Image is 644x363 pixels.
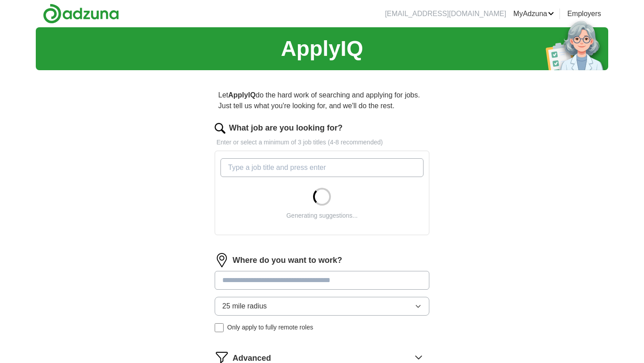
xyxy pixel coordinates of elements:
span: Only apply to fully remote roles [227,323,313,332]
img: search.png [215,123,225,134]
p: Let do the hard work of searching and applying for jobs. Just tell us what you're looking for, an... [215,86,429,115]
div: Generating suggestions... [286,211,358,220]
label: Where do you want to work? [233,254,342,266]
img: Adzuna logo [43,4,119,24]
a: Employers [567,8,601,19]
label: What job are you looking for? [229,122,343,134]
h1: ApplyIQ [281,33,363,65]
img: location.png [215,253,229,267]
input: Only apply to fully remote roles [215,323,224,332]
input: Type a job title and press enter [220,158,424,177]
button: 25 mile radius [215,297,429,316]
strong: ApplyIQ [228,91,255,99]
p: Enter or select a minimum of 3 job titles (4-8 recommended) [215,138,429,147]
span: 25 mile radius [222,301,267,312]
a: MyAdzuna [513,8,555,19]
li: [EMAIL_ADDRESS][DOMAIN_NAME] [385,8,506,19]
